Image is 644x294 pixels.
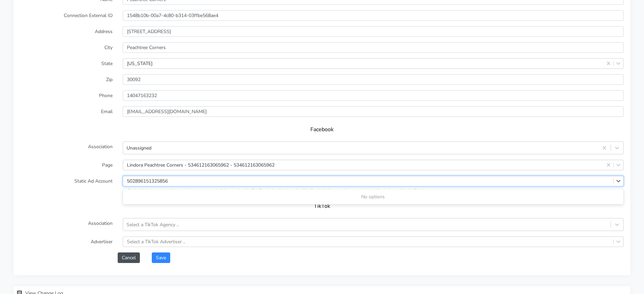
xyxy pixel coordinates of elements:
[15,141,118,154] label: Association
[27,126,617,133] h5: Facebook
[15,218,118,231] label: Association
[15,176,118,194] label: Static Ad Account
[123,188,624,194] div: Static Ad Account is used for reporting purposes only. It is an option for ClubReady disabled bra...
[15,90,118,101] label: Phone
[15,26,118,37] label: Address
[123,42,624,53] input: Enter the City ..
[15,10,118,21] label: Connection External ID
[123,74,624,85] input: Enter Zip ..
[127,221,179,228] div: Select a TikTok Agency ..
[123,10,624,21] input: Enter the external ID ..
[127,161,275,169] div: Lindora Peachtree Corners - 534612163065962 - 534612163065962
[15,160,118,170] label: Page
[15,74,118,85] label: Zip
[152,252,170,263] button: Save
[127,144,151,151] div: Unassigned
[127,238,185,245] div: Select a TikTok Advertiser ..
[15,236,118,247] label: Advertiser
[123,26,624,37] input: Enter Address ..
[123,106,624,117] input: Enter Email ...
[15,42,118,53] label: City
[127,60,152,67] div: [US_STATE]
[27,203,617,210] h5: TikTok
[15,106,118,117] label: Email
[123,190,624,203] div: No options
[118,252,140,263] button: Cancel
[123,90,624,101] input: Enter phone ...
[15,58,118,69] label: State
